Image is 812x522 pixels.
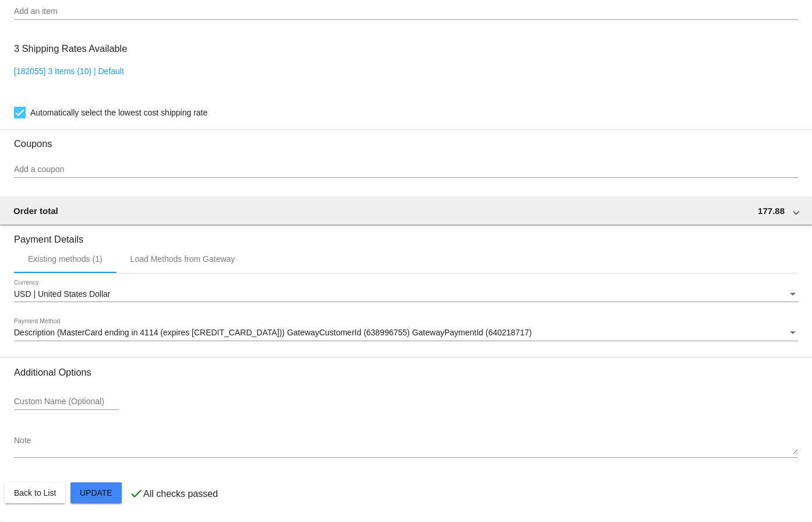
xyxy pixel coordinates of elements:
mat-icon: check [129,486,143,500]
span: 177.88 [758,206,785,216]
mat-select: Payment Method [14,328,798,338]
h3: Payment Details [14,225,798,245]
h3: Additional Options [14,367,798,378]
span: Update [80,488,112,498]
div: Load Methods from Gateway [130,254,235,264]
input: Add a coupon [14,165,798,174]
span: Order total [13,206,58,216]
span: USD | United States Dollar [14,289,110,299]
h3: Coupons [14,129,798,149]
p: All checks passed [143,489,218,499]
input: Custom Name (Optional) [14,397,119,407]
span: Back to List [14,488,56,498]
span: Automatically select the lowest cost shipping rate [30,106,207,120]
mat-select: Currency [14,290,798,299]
button: Back to List [5,482,65,503]
div: Existing methods (1) [28,254,103,264]
button: Update [70,482,122,503]
span: Description (MasterCard ending in 4114 (expires [CREDIT_CARD_DATA])) GatewayCustomerId (638996755... [14,328,532,337]
a: [182055] 3 Items (10) | Default [14,66,124,76]
h3: 3 Shipping Rates Available [14,36,127,61]
input: Add an item [14,7,798,16]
